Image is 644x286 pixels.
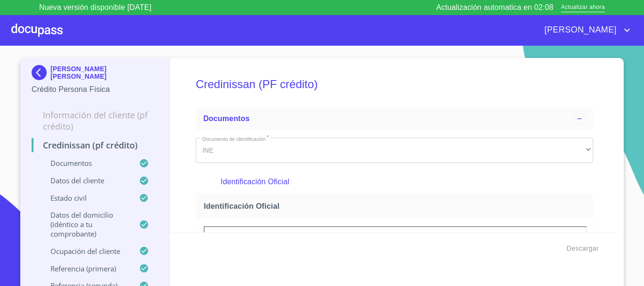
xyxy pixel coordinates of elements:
[32,65,158,84] div: [PERSON_NAME] [PERSON_NAME]
[561,3,605,13] span: Actualizar ahora
[196,107,593,130] div: Documentos
[32,176,139,185] p: Datos del cliente
[567,243,599,254] span: Descargar
[32,84,158,95] p: Crédito Persona Física
[32,158,139,168] p: Documentos
[203,114,249,123] span: Documentos
[221,176,568,188] p: Identificación Oficial
[32,193,139,203] p: Estado Civil
[32,210,139,238] p: Datos del domicilio (idéntico a tu comprobante)
[537,23,633,38] button: account of current user
[32,264,139,273] p: Referencia (primera)
[32,109,158,132] p: Información del cliente (PF crédito)
[196,65,593,104] h5: Credinissan (PF crédito)
[537,23,621,38] span: [PERSON_NAME]
[204,201,589,211] span: Identificación Oficial
[436,2,553,13] p: Actualización automatica en 02:08
[196,138,593,163] div: INE
[50,65,158,80] p: [PERSON_NAME] [PERSON_NAME]
[32,246,139,256] p: Ocupación del Cliente
[563,240,603,257] button: Descargar
[39,2,151,13] p: Nueva versión disponible [DATE]
[32,65,50,80] img: Docupass spot blue
[32,139,158,151] p: Credinissan (PF crédito)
